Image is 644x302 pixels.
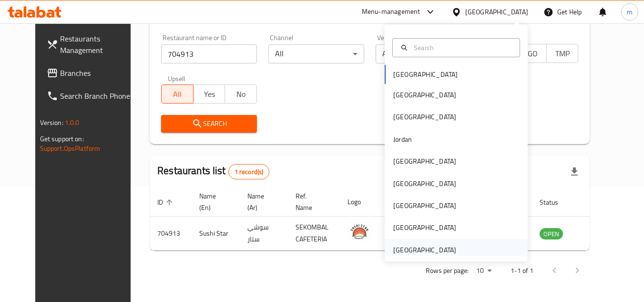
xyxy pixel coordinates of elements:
[161,84,194,104] button: All
[60,90,135,102] span: Search Branch Phone
[540,229,563,240] span: OPEN
[193,84,225,104] button: Yes
[590,228,607,239] div: Menu
[383,187,416,217] th: Branches
[362,6,420,18] div: Menu-management
[426,265,469,277] p: Rows per page:
[199,190,228,213] span: Name (En)
[383,217,416,250] td: 1
[511,265,533,277] p: 1-1 of 1
[169,118,249,130] span: Search
[288,217,340,250] td: SEKOMBAL CAFETERIA
[240,217,288,250] td: سوشي ستار
[165,87,190,101] span: All
[393,112,456,122] div: [GEOGRAPHIC_DATA]
[514,44,547,63] button: TGO
[60,33,135,56] span: Restaurants Management
[40,142,101,155] a: Support.OpsPlatform
[393,245,456,255] div: [GEOGRAPHIC_DATA]
[229,87,253,101] span: No
[393,134,412,145] div: Jordan
[192,217,240,250] td: Sushi Star
[348,219,371,243] img: Sushi Star
[65,116,80,129] span: 1.0.0
[39,62,143,84] a: Branches
[161,11,578,26] h2: Restaurant search
[376,44,471,63] div: All
[540,197,571,208] span: Status
[228,164,270,179] div: Total records count
[519,47,543,61] span: TGO
[157,197,175,208] span: ID
[40,116,63,129] span: Version:
[39,84,143,107] a: Search Branch Phone
[465,7,528,17] div: [GEOGRAPHIC_DATA]
[546,44,579,63] button: TMP
[197,87,222,101] span: Yes
[393,90,456,100] div: [GEOGRAPHIC_DATA]
[393,200,456,211] div: [GEOGRAPHIC_DATA]
[582,187,615,217] th: Action
[229,167,269,177] span: 1 record(s)
[150,187,615,250] table: enhanced table
[340,187,383,217] th: Logo
[627,7,633,17] span: m
[393,156,456,167] div: [GEOGRAPHIC_DATA]
[225,84,257,104] button: No
[40,133,84,145] span: Get support on:
[472,264,495,278] div: Rows per page:
[161,44,257,63] input: Search for restaurant name or ID..
[60,67,135,79] span: Branches
[161,115,257,133] button: Search
[150,217,192,250] td: 704913
[551,47,575,61] span: TMP
[393,178,456,189] div: [GEOGRAPHIC_DATA]
[563,160,586,183] div: Export file
[268,44,364,63] div: All
[39,27,143,62] a: Restaurants Management
[393,222,456,233] div: [GEOGRAPHIC_DATA]
[157,164,269,179] h2: Restaurants list
[168,75,185,82] label: Upsell
[247,190,276,213] span: Name (Ar)
[410,42,514,53] input: Search
[296,190,328,213] span: Ref. Name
